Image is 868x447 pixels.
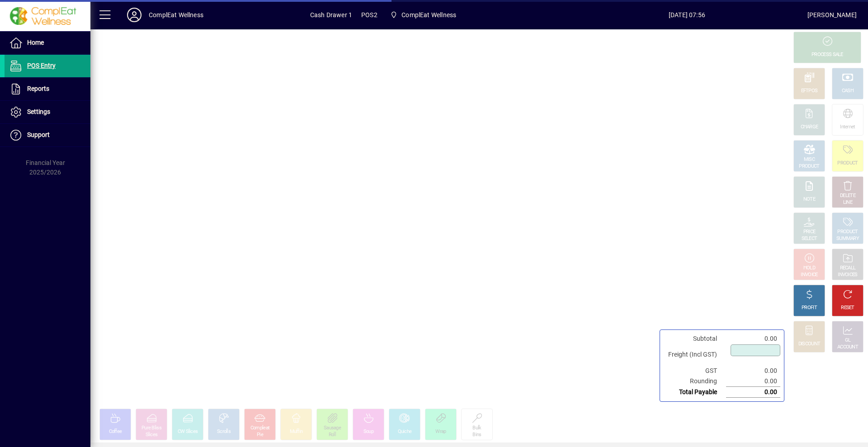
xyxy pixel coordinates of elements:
div: Internet [840,124,855,131]
div: HOLD [803,265,815,272]
span: POS Entry [27,62,56,69]
div: Bulk [472,425,481,432]
div: RECALL [840,265,856,272]
div: PRODUCT [837,229,858,235]
a: Support [5,124,90,146]
div: Compleat [250,425,269,432]
span: Settings [27,108,50,115]
td: 0.00 [726,376,780,387]
div: RESET [841,305,854,311]
div: PROFIT [802,305,817,311]
div: Muffin [290,428,303,435]
a: Home [5,32,90,54]
div: INVOICES [838,272,857,278]
div: Soup [363,428,373,435]
div: ComplEat Wellness [149,8,203,22]
td: Freight (Incl GST) [664,344,726,366]
button: Profile [120,7,149,23]
td: 0.00 [726,366,780,376]
div: Bins [472,432,481,438]
td: 0.00 [726,387,780,398]
a: Settings [5,101,90,123]
span: Cash Drawer 1 [310,8,352,22]
div: PRODUCT [799,163,819,170]
span: ComplEat Wellness [387,7,460,23]
div: PROCESS SALE [811,52,843,58]
div: [PERSON_NAME] [807,8,857,22]
div: NOTE [803,196,815,203]
div: Pure Bliss [142,425,161,432]
a: Reports [5,78,90,100]
div: Pie [257,432,263,438]
div: PRODUCT [837,160,858,167]
div: SUMMARY [836,235,859,242]
span: [DATE] 07:56 [566,8,807,22]
div: DELETE [840,193,855,199]
div: LINE [843,199,852,206]
span: ComplEat Wellness [401,8,456,22]
div: DISCOUNT [798,341,820,348]
div: Coffee [109,428,122,435]
div: PRICE [803,229,816,235]
td: 0.00 [726,334,780,344]
div: CASH [842,88,854,94]
div: CW Slices [178,428,198,435]
div: Scrolls [217,428,231,435]
div: CHARGE [801,124,818,131]
td: Subtotal [664,334,726,344]
div: GL [845,337,851,344]
div: SELECT [802,235,817,242]
td: GST [664,366,726,376]
div: Sausage [324,425,341,432]
span: Reports [27,85,49,92]
td: Rounding [664,376,726,387]
div: Slices [146,432,158,438]
div: ACCOUNT [837,344,858,351]
div: Roll [329,432,336,438]
span: Home [27,39,44,46]
div: Wrap [435,428,446,435]
span: Support [27,131,50,138]
span: POS2 [361,8,377,22]
div: INVOICE [801,272,817,278]
div: Quiche [398,428,412,435]
div: EFTPOS [801,88,818,94]
td: Total Payable [664,387,726,398]
div: MISC [804,156,815,163]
